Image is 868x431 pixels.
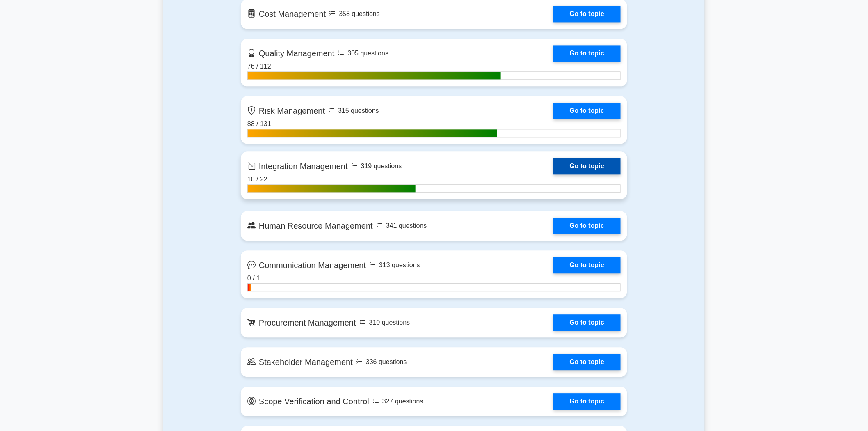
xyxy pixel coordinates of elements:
a: Go to topic [553,45,621,62]
a: Go to topic [553,218,621,234]
a: Go to topic [553,6,621,22]
a: Go to topic [553,257,621,273]
a: Go to topic [553,103,621,119]
a: Go to topic [553,158,621,174]
a: Go to topic [553,393,621,410]
a: Go to topic [553,314,621,331]
a: Go to topic [553,354,621,370]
